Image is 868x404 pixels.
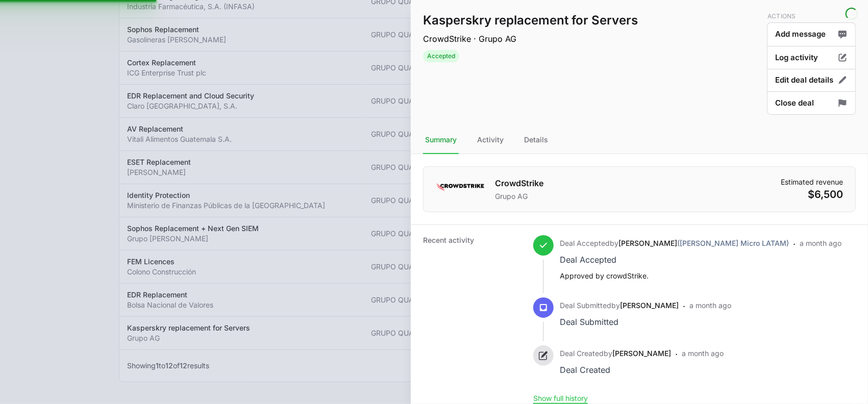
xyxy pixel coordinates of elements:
[560,300,679,311] p: by
[423,33,638,45] p: CrowdStrike · Grupo AG
[767,12,856,114] div: Deal actions
[612,349,671,358] a: [PERSON_NAME]
[560,315,679,329] div: Deal Submitted
[767,12,856,20] p: Actions
[689,301,731,310] time: a month ago
[682,349,724,358] time: a month ago
[495,191,543,201] p: Grupo AG
[781,177,843,187] dt: Estimated revenue
[423,12,638,29] h1: Kasperskry replacement for Servers
[560,349,604,358] span: Deal Created
[620,301,679,310] a: [PERSON_NAME]
[560,301,611,310] span: Deal Submitted
[767,68,856,92] button: Edit deal details
[522,127,550,154] div: Details
[560,363,671,377] div: Deal Created
[767,22,856,46] button: Add message
[560,271,789,281] p: Approved by crowdStrike.
[683,299,685,329] span: ·
[675,347,678,377] span: ·
[423,235,521,403] dt: Recent activity
[560,239,610,247] span: Deal Accepted
[423,127,459,154] div: Summary
[436,177,485,197] img: CrowdStrike
[560,348,671,359] p: by
[560,238,789,248] p: by
[793,237,796,281] span: ·
[533,394,588,403] button: Show full history
[533,235,841,393] ul: Activity history timeline
[781,187,843,201] dd: $6,500
[618,239,789,247] a: [PERSON_NAME]([PERSON_NAME] Micro LATAM)
[411,127,868,154] nav: Tabs
[560,252,789,267] div: Deal Accepted
[800,239,841,247] time: a month ago
[767,91,856,115] button: Close deal
[767,46,856,70] button: Log activity
[677,239,789,247] span: ([PERSON_NAME] Micro LATAM)
[475,127,506,154] div: Activity
[495,177,543,189] h1: CrowdStrike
